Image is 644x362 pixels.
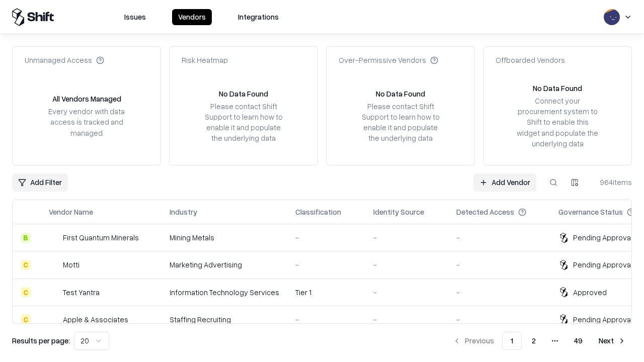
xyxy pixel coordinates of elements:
div: Information Technology Services [170,287,279,298]
img: Test Yantra [49,287,59,297]
div: Test Yantra [63,287,100,298]
div: No Data Found [376,88,425,99]
div: Pending Approval [573,314,632,325]
button: Issues [118,9,152,25]
div: C [21,260,31,270]
div: Mining Metals [170,232,279,243]
div: Pending Approval [573,259,632,270]
div: C [21,287,31,297]
button: Add Filter [12,173,68,192]
div: - [373,287,440,298]
div: Approved [573,287,607,298]
div: First Quantum Minerals [63,232,139,243]
div: Over-Permissive Vendors [339,55,438,65]
div: Please contact Shift Support to learn how to enable it and populate the underlying data [359,101,442,144]
div: - [295,259,357,270]
nav: pagination [447,332,632,350]
div: Unmanaged Access [25,55,104,65]
img: First Quantum Minerals [49,233,59,243]
div: Motti [63,259,79,270]
div: - [295,232,357,243]
button: Integrations [232,9,285,25]
div: Pending Approval [573,232,632,243]
div: Risk Heatmap [182,55,228,65]
img: Motti [49,260,59,270]
div: Marketing Advertising [170,259,279,270]
div: No Data Found [219,88,268,99]
div: Industry [170,207,197,217]
div: Identity Source [373,207,424,217]
div: B [21,233,31,243]
div: Every vendor with data access is tracked and managed [45,106,128,138]
div: 964 items [592,177,632,188]
div: Connect your procurement system to Shift to enable this widget and populate the underlying data [516,96,599,149]
div: Staffing Recruiting [170,314,279,325]
div: Please contact Shift Support to learn how to enable it and populate the underlying data [202,101,285,144]
div: Offboarded Vendors [496,55,565,65]
div: - [456,259,542,270]
div: Tier 1 [295,287,357,298]
button: 1 [502,332,522,350]
div: - [295,314,357,325]
div: All Vendors Managed [52,94,121,104]
div: Classification [295,207,341,217]
div: Apple & Associates [63,314,128,325]
div: - [373,232,440,243]
div: Vendor Name [49,207,93,217]
div: - [373,314,440,325]
button: Next [593,332,632,350]
button: 49 [566,332,591,350]
div: - [373,259,440,270]
div: - [456,314,542,325]
div: Governance Status [558,207,623,217]
div: C [21,314,31,324]
div: Detected Access [456,207,514,217]
div: No Data Found [533,83,582,94]
div: - [456,287,542,298]
a: Add Vendor [473,173,536,192]
div: - [456,232,542,243]
img: Apple & Associates [49,314,59,324]
button: 2 [524,332,544,350]
p: Results per page: [12,335,70,346]
button: Vendors [172,9,212,25]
